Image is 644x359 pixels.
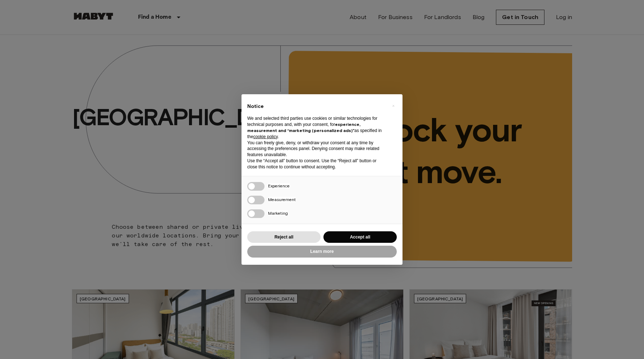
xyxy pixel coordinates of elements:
[268,197,296,202] span: Measurement
[247,122,360,133] strong: experience, measurement and “marketing (personalized ads)”
[247,103,385,110] h2: Notice
[268,210,288,216] span: Marketing
[247,115,385,140] p: We and selected third parties use cookies or similar technologies for technical purposes and, wit...
[387,100,399,112] button: Close this notice
[247,246,397,258] button: Learn more
[268,183,290,188] span: Experience
[247,140,385,158] p: You can freely give, deny, or withdraw your consent at any time by accessing the preferences pane...
[253,134,278,139] a: cookie policy
[247,231,321,243] button: Reject all
[247,158,385,170] p: Use the “Accept all” button to consent. Use the “Reject all” button or close this notice to conti...
[323,231,397,243] button: Accept all
[392,101,395,110] span: ×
